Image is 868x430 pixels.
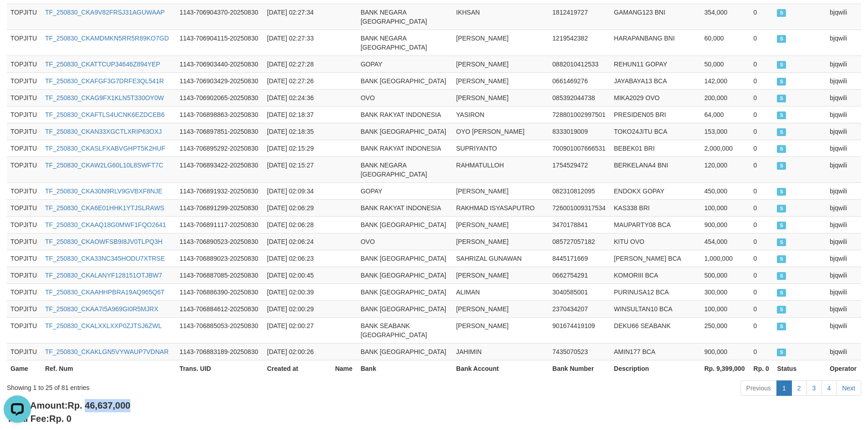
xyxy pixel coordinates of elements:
td: 0 [750,267,774,283]
td: bjqwili [826,283,861,300]
td: [DATE] 02:00:27 [263,317,331,343]
td: 0 [750,250,774,267]
td: OVO [357,89,452,106]
td: 1143-706891117-20250830 [176,216,263,233]
td: [PERSON_NAME] [452,216,549,233]
td: 1754529472 [549,157,610,182]
td: 0 [750,123,774,140]
a: TF_250830_CKAOWFSB9I8JV0TLPQ3H [45,238,163,245]
td: JAYABAYA13 BCA [610,72,700,89]
td: BANK [GEOGRAPHIC_DATA] [357,123,452,140]
td: 1143-706886390-20250830 [176,283,263,300]
td: [DATE] 02:27:33 [263,30,331,56]
td: 1143-706903440-20250830 [176,56,263,72]
td: DEKU66 SEABANK [610,317,700,343]
span: SUCCESS [777,145,786,153]
th: Status [773,360,826,377]
th: Bank Number [549,360,610,377]
td: bjqwili [826,250,861,267]
td: 1143-706885053-20250830 [176,317,263,343]
td: TOPJITU [7,182,41,199]
td: [DATE] 02:27:28 [263,56,331,72]
td: [DATE] 02:06:24 [263,233,331,250]
td: 1812419727 [549,4,610,30]
td: bjqwili [826,157,861,182]
th: Created at [263,360,331,377]
td: REHUN11 GOPAY [610,56,700,72]
td: 1,000,000 [701,250,750,267]
span: SUCCESS [777,222,786,229]
a: TF_250830_CKAG9FX1KLN5T330OY0W [45,94,164,101]
td: TOKO24JITU BCA [610,123,700,140]
td: [PERSON_NAME] [452,30,549,56]
td: BANK NEGARA [GEOGRAPHIC_DATA] [357,30,452,56]
td: 0 [750,140,774,157]
span: SUCCESS [777,238,786,246]
td: 354,000 [701,4,750,30]
td: 120,000 [701,157,750,182]
td: BANK [GEOGRAPHIC_DATA] [357,300,452,317]
td: bjqwili [826,4,861,30]
td: BERKELANA4 BNI [610,157,700,182]
td: bjqwili [826,317,861,343]
td: TOPJITU [7,140,41,157]
td: TOPJITU [7,106,41,123]
td: BANK [GEOGRAPHIC_DATA] [357,283,452,300]
div: Showing 1 to 25 of 81 entries [7,379,355,392]
td: TOPJITU [7,157,41,182]
td: 2,000,000 [701,140,750,157]
td: [DATE] 02:09:34 [263,182,331,199]
td: [DATE] 02:00:29 [263,300,331,317]
th: Game [7,360,41,377]
a: TF_250830_CKATTCUP34646Z894YEP [45,61,160,68]
td: RAHMATULLOH [452,157,549,182]
td: bjqwili [826,140,861,157]
a: TF_250830_CKAAHHPBRA19AQ965Q6T [45,288,164,296]
td: 2370434207 [549,300,610,317]
td: TOPJITU [7,216,41,233]
td: GOPAY [357,56,452,72]
td: 0 [750,343,774,360]
a: TF_250830_CKALXXLXXP0ZJTSJ6ZWL [45,322,162,329]
td: 0 [750,56,774,72]
td: AMIN177 BCA [610,343,700,360]
td: [PERSON_NAME] [452,89,549,106]
td: 0 [750,233,774,250]
td: 1143-706883189-20250830 [176,343,263,360]
td: HARAPANBANG BNI [610,30,700,56]
td: BANK [GEOGRAPHIC_DATA] [357,343,452,360]
td: BANK [GEOGRAPHIC_DATA] [357,72,452,89]
a: 4 [821,380,837,396]
td: 0 [750,283,774,300]
td: bjqwili [826,72,861,89]
td: 0 [750,182,774,199]
td: 1143-706902065-20250830 [176,89,263,106]
td: KAS338 BRI [610,199,700,216]
td: IKHSAN [452,4,549,30]
th: Bank Account [452,360,549,377]
td: 0 [750,199,774,216]
td: 728801002997501 [549,106,610,123]
td: 8333019009 [549,123,610,140]
td: 0 [750,216,774,233]
span: Rp. 0 [49,414,72,424]
td: [DATE] 02:00:26 [263,343,331,360]
a: TF_250830_CKASLFXABVGHPT5K2HUF [45,145,165,152]
span: SUCCESS [777,128,786,136]
td: bjqwili [826,300,861,317]
td: 085392044738 [549,89,610,106]
th: Rp. 9,399,000 [701,360,750,377]
td: 100,000 [701,199,750,216]
a: TF_250830_CKA6E01HHK1YTJSLRAWS [45,204,164,212]
td: 1143-706895292-20250830 [176,140,263,157]
td: 1143-706887085-20250830 [176,267,263,283]
a: TF_250830_CKAFGF3G7DRFE3QL541R [45,77,164,85]
td: [PERSON_NAME] [452,233,549,250]
td: bjqwili [826,89,861,106]
td: YASIRON [452,106,549,123]
td: 1143-706903429-20250830 [176,72,263,89]
td: 700901007666531 [549,140,610,157]
td: [PERSON_NAME] [452,182,549,199]
td: 500,000 [701,267,750,283]
td: TOPJITU [7,283,41,300]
